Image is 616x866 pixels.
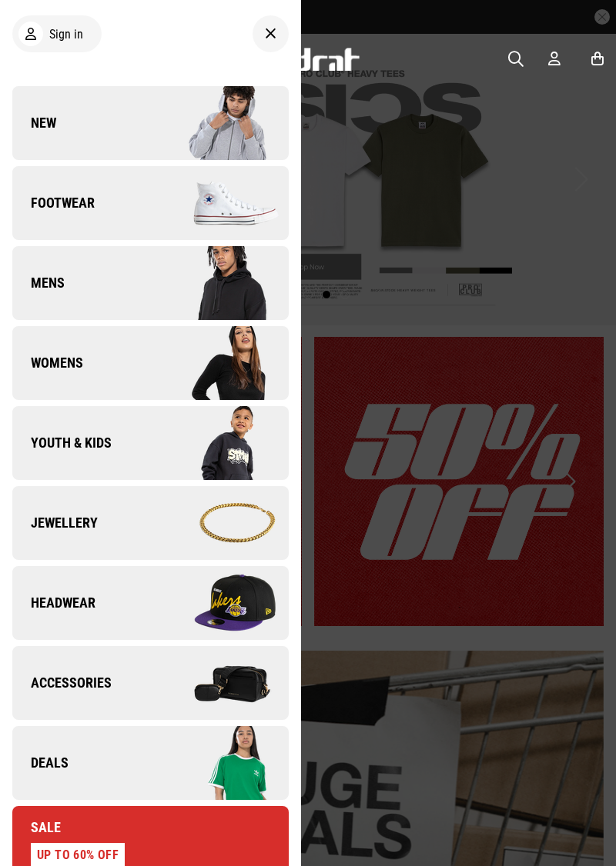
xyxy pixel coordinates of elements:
[12,726,289,800] a: Deals Company
[150,565,288,641] img: Company
[12,194,95,212] span: Footwear
[150,85,288,162] img: Company
[150,485,288,561] img: Company
[12,434,112,452] span: Youth & Kids
[12,246,289,320] a: Mens Company
[12,354,83,372] span: Womens
[150,405,288,481] img: Company
[150,724,288,801] img: Company
[12,6,59,52] button: Open LiveChat chat widget
[259,48,360,71] img: Redrat logo
[150,325,288,401] img: Company
[150,645,288,721] img: Company
[12,114,56,132] span: New
[12,166,289,240] a: Footwear Company
[150,165,288,241] img: Company
[49,27,83,42] span: Sign in
[12,486,289,560] a: Jewellery Company
[12,326,289,400] a: Womens Company
[12,406,289,480] a: Youth & Kids Company
[12,514,98,532] span: Jewellery
[12,674,112,692] span: Accessories
[12,566,289,640] a: Headwear Company
[12,818,61,837] span: Sale
[12,274,65,292] span: Mens
[12,86,289,160] a: New Company
[150,245,288,321] img: Company
[12,646,289,720] a: Accessories Company
[12,754,69,772] span: Deals
[12,594,95,612] span: Headwear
